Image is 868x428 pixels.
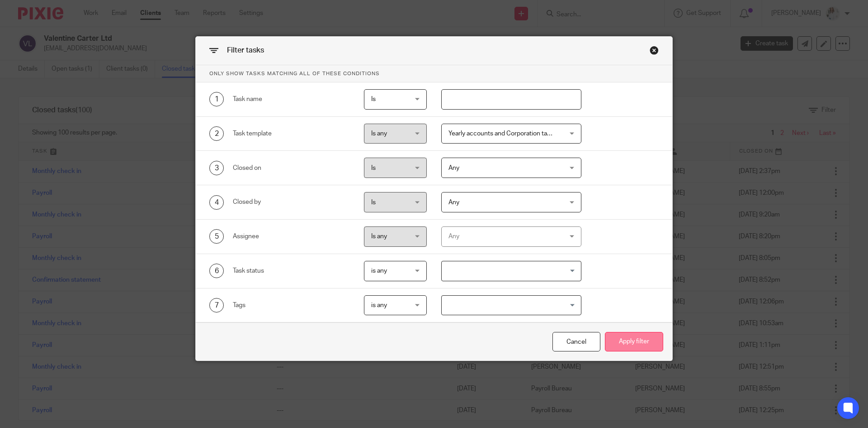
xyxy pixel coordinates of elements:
[233,301,350,310] div: Tags
[209,298,224,313] div: 7
[650,46,659,55] div: Close this dialog window
[443,298,576,313] input: Search for option
[233,266,350,275] div: Task status
[209,264,224,278] div: 6
[441,295,582,316] div: Search for option
[371,165,376,171] span: Is
[233,164,350,173] div: Closed on
[209,229,224,244] div: 5
[371,199,376,206] span: Is
[371,96,376,102] span: Is
[371,233,387,240] span: Is any
[448,199,459,206] span: Any
[448,227,555,246] div: Any
[371,130,387,137] span: Is any
[227,47,264,54] span: Filter tasks
[552,332,600,351] div: Close this dialog window
[371,268,387,274] span: is any
[448,165,459,171] span: Any
[371,302,387,308] span: is any
[233,232,350,241] div: Assignee
[209,126,224,141] div: 2
[448,130,569,137] span: Yearly accounts and Corporation tax return
[196,65,672,82] p: Only show tasks matching all of these conditions
[233,197,350,207] div: Closed by
[443,263,576,279] input: Search for option
[209,161,224,175] div: 3
[441,261,582,281] div: Search for option
[209,195,224,210] div: 4
[209,92,224,106] div: 1
[233,129,350,138] div: Task template
[605,332,663,351] button: Apply filter
[233,95,350,104] div: Task name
